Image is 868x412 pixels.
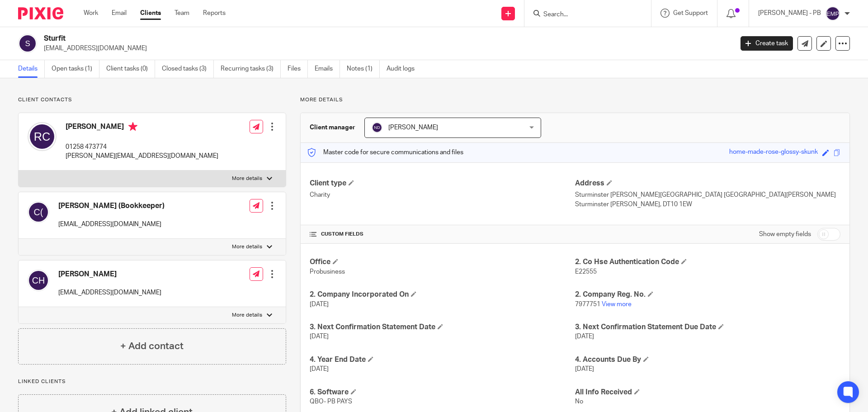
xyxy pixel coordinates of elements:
[232,312,262,319] p: More details
[310,269,345,275] span: Probusiness
[575,200,840,209] p: Sturminster [PERSON_NAME], DT10 1EW
[106,60,155,78] a: Client tasks (0)
[310,333,329,340] span: [DATE]
[120,339,184,353] h4: + Add contact
[310,301,329,308] span: [DATE]
[575,333,594,340] span: [DATE]
[18,7,63,19] img: Pixie
[575,190,840,199] p: Sturminster [PERSON_NAME][GEOGRAPHIC_DATA] [GEOGRAPHIC_DATA][PERSON_NAME]
[729,147,818,158] div: home-made-rose-glossy-skunk
[575,301,600,308] span: 7977751
[758,9,821,18] p: [PERSON_NAME] - PB
[28,270,49,291] img: svg%3E
[66,142,218,152] p: 01258 473774
[575,398,583,405] span: No
[52,60,99,78] a: Open tasks (1)
[542,11,624,19] input: Search
[310,322,575,332] h4: 3. Next Confirmation Statement Date
[310,190,575,199] p: Charity
[759,230,811,239] label: Show empty fields
[310,179,575,188] h4: Client type
[575,257,840,267] h4: 2. Co Hse Authentication Code
[372,122,382,133] img: svg%3E
[203,9,226,18] a: Reports
[66,122,218,133] h4: [PERSON_NAME]
[112,9,127,18] a: Email
[28,201,49,223] img: svg%3E
[575,290,840,299] h4: 2. Company Reg. No.
[741,36,793,51] a: Create task
[602,301,632,308] a: View more
[18,378,286,385] p: Linked clients
[18,60,45,78] a: Details
[310,257,575,267] h4: Office
[140,9,161,18] a: Clients
[221,60,281,78] a: Recurring tasks (3)
[300,96,850,104] p: More details
[44,44,727,53] p: [EMAIL_ADDRESS][DOMAIN_NAME]
[310,290,575,299] h4: 2. Company Incorporated On
[58,288,161,297] p: [EMAIL_ADDRESS][DOMAIN_NAME]
[18,96,286,104] p: Client contacts
[58,270,161,279] h4: [PERSON_NAME]
[388,124,438,131] span: [PERSON_NAME]
[310,398,352,405] span: QBO- PB PAYS
[175,9,189,18] a: Team
[310,355,575,365] h4: 4. Year End Date
[84,9,98,18] a: Work
[575,179,840,188] h4: Address
[310,231,575,238] h4: CUSTOM FIELDS
[58,220,165,229] p: [EMAIL_ADDRESS][DOMAIN_NAME]
[288,60,308,78] a: Files
[310,388,575,397] h4: 6. Software
[232,175,262,182] p: More details
[575,269,597,275] span: E22555
[28,122,57,151] img: svg%3E
[128,122,137,131] i: Primary
[18,34,37,53] img: svg%3E
[575,388,840,397] h4: All Info Received
[66,152,218,161] p: [PERSON_NAME][EMAIL_ADDRESS][DOMAIN_NAME]
[315,60,340,78] a: Emails
[310,366,329,372] span: [DATE]
[44,34,590,43] h2: Sturfit
[575,355,840,365] h4: 4. Accounts Due By
[347,60,380,78] a: Notes (1)
[58,201,165,211] h4: [PERSON_NAME] (Bookkeeper)
[387,60,421,78] a: Audit logs
[673,10,708,16] span: Get Support
[310,123,355,132] h3: Client manager
[575,366,594,372] span: [DATE]
[232,243,262,251] p: More details
[307,148,463,157] p: Master code for secure communications and files
[575,322,840,332] h4: 3. Next Confirmation Statement Due Date
[826,6,840,21] img: svg%3E
[162,60,214,78] a: Closed tasks (3)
